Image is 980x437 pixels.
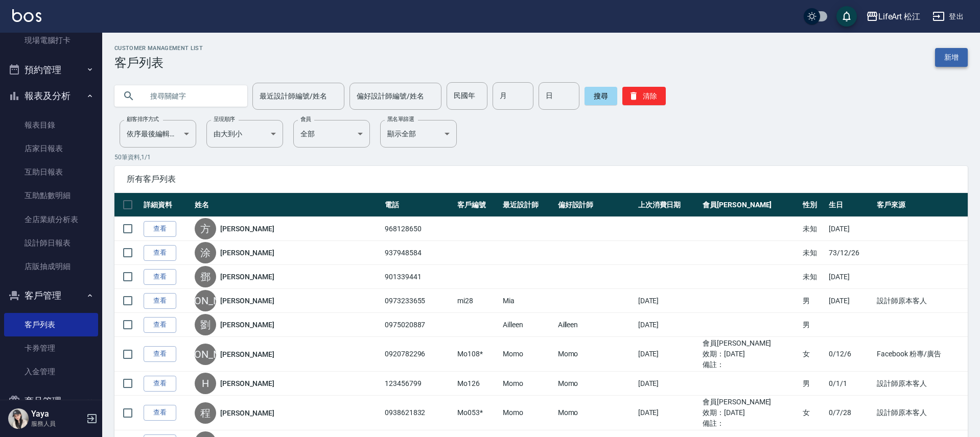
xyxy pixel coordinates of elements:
th: 性別 [800,193,826,217]
a: [PERSON_NAME] [220,296,274,306]
td: Momo [500,337,555,372]
div: LifeArt 松江 [878,10,921,23]
td: Momo [555,337,636,372]
td: 0938621832 [382,396,455,430]
td: [DATE] [636,289,700,313]
a: [PERSON_NAME] [220,272,274,282]
div: 鄧 [195,266,216,287]
button: save [836,6,857,27]
td: Mia [500,289,555,313]
label: 會員 [300,115,311,123]
td: [DATE] [826,289,874,313]
div: 由大到小 [206,120,283,148]
div: [PERSON_NAME] [195,290,216,311]
button: 清除 [622,87,666,105]
button: 搜尋 [585,87,617,105]
h2: Customer Management List [114,45,203,52]
a: 報表目錄 [4,113,98,137]
td: [DATE] [826,217,874,241]
th: 客戶編號 [455,193,500,217]
td: 968128650 [382,217,455,241]
td: [DATE] [636,313,700,337]
td: 937948584 [382,241,455,265]
td: 男 [800,313,826,337]
div: 顯示全部 [380,120,457,148]
a: [PERSON_NAME] [220,378,274,389]
ul: 效期： [DATE] [703,407,798,418]
a: 設計師日報表 [4,231,98,255]
td: Momo [500,396,555,430]
a: [PERSON_NAME] [220,320,274,330]
div: 方 [195,218,216,239]
td: Mo108* [455,337,500,372]
button: 報表及分析 [4,83,98,109]
a: 查看 [144,376,176,392]
td: 男 [800,289,826,313]
a: 查看 [144,269,176,285]
ul: 會員[PERSON_NAME] [703,338,798,349]
td: Momo [555,396,636,430]
a: 新增 [935,48,968,67]
a: 入金管理 [4,360,98,383]
td: [DATE] [636,337,700,372]
td: 女 [800,396,826,430]
th: 詳細資料 [141,193,192,217]
td: 設計師原本客人 [874,372,968,396]
td: 未知 [800,217,826,241]
button: 商品管理 [4,388,98,415]
label: 黑名單篩選 [387,115,414,123]
div: 涂 [195,242,216,263]
h3: 客戶列表 [114,56,203,70]
td: Ailleen [500,313,555,337]
td: 73/12/26 [826,241,874,265]
th: 客戶來源 [874,193,968,217]
a: 卡券管理 [4,336,98,360]
img: Logo [12,9,41,22]
th: 會員[PERSON_NAME] [700,193,800,217]
td: Facebook 粉專/廣告 [874,337,968,372]
td: Momo [555,372,636,396]
a: 店家日報表 [4,137,98,160]
td: 設計師原本客人 [874,289,968,313]
button: 登出 [928,7,968,26]
label: 呈現順序 [214,115,235,123]
div: 全部 [293,120,370,148]
td: 123456799 [382,372,455,396]
td: 0973233655 [382,289,455,313]
p: 服務人員 [31,419,83,428]
div: 劉 [195,314,216,335]
th: 生日 [826,193,874,217]
a: 查看 [144,346,176,362]
td: mi28 [455,289,500,313]
a: [PERSON_NAME] [220,248,274,258]
label: 顧客排序方式 [127,115,159,123]
input: 搜尋關鍵字 [143,82,239,110]
a: 客戶列表 [4,313,98,336]
th: 上次消費日期 [636,193,700,217]
td: [DATE] [826,265,874,289]
a: 互助點數明細 [4,184,98,207]
div: H [195,373,216,394]
div: 依序最後編輯時間 [120,120,196,148]
td: Mo126 [455,372,500,396]
td: 0/12/6 [826,337,874,372]
ul: 會員[PERSON_NAME] [703,397,798,407]
td: 設計師原本客人 [874,396,968,430]
td: 0920782296 [382,337,455,372]
p: 50 筆資料, 1 / 1 [114,153,968,162]
th: 電話 [382,193,455,217]
button: 客戶管理 [4,282,98,309]
td: Mo053* [455,396,500,430]
th: 偏好設計師 [555,193,636,217]
td: Ailleen [555,313,636,337]
ul: 效期： [DATE] [703,349,798,359]
ul: 備註： [703,359,798,370]
a: 店販抽成明細 [4,255,98,278]
td: 0975020887 [382,313,455,337]
a: 查看 [144,317,176,333]
a: [PERSON_NAME] [220,408,274,418]
a: 查看 [144,405,176,421]
td: [DATE] [636,372,700,396]
button: 預約管理 [4,57,98,83]
span: 所有客戶列表 [127,174,955,184]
